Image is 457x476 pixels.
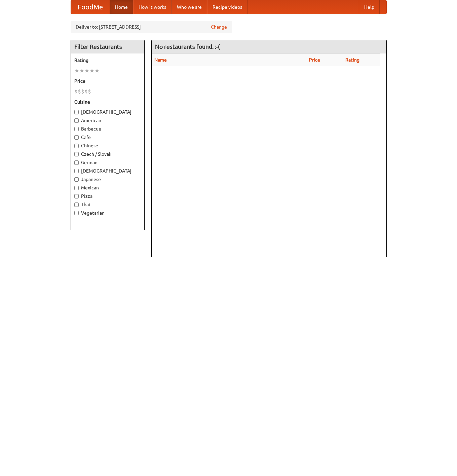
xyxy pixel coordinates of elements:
[84,67,89,74] li: ★
[172,0,207,14] a: Who we are
[74,193,141,199] label: Pizza
[74,118,79,123] input: American
[71,21,232,33] div: Deliver to: [STREET_ADDRESS]
[74,127,79,131] input: Barbecue
[89,67,94,74] li: ★
[211,24,227,30] a: Change
[74,152,79,156] input: Czech / Slovak
[74,194,79,198] input: Pizza
[207,0,247,14] a: Recipe videos
[74,159,141,166] label: German
[78,88,81,95] li: $
[74,184,141,191] label: Mexican
[74,160,79,165] input: German
[110,0,133,14] a: Home
[74,109,141,115] label: [DEMOGRAPHIC_DATA]
[74,168,141,174] label: [DEMOGRAPHIC_DATA]
[359,0,380,14] a: Help
[133,0,172,14] a: How it works
[74,110,79,114] input: [DEMOGRAPHIC_DATA]
[71,40,144,53] h4: Filter Restaurants
[74,151,141,157] label: Czech / Slovak
[84,88,88,95] li: $
[74,211,79,215] input: Vegetarian
[74,203,79,207] input: Thai
[94,67,100,74] li: ★
[345,57,359,63] a: Rating
[74,142,141,149] label: Chinese
[154,57,167,63] a: Name
[74,57,141,64] h5: Rating
[74,210,141,216] label: Vegetarian
[74,134,141,141] label: Cafe
[74,201,141,208] label: Thai
[74,117,141,124] label: American
[309,57,320,63] a: Price
[74,88,78,95] li: $
[74,78,141,84] h5: Price
[79,67,84,74] li: ★
[155,43,220,50] ng-pluralize: No restaurants found. :-(
[74,125,141,132] label: Barbecue
[88,88,91,95] li: $
[74,99,141,105] h5: Cuisine
[74,144,79,148] input: Chinese
[74,186,79,190] input: Mexican
[81,88,84,95] li: $
[74,67,79,74] li: ★
[71,0,110,14] a: FoodMe
[74,176,141,183] label: Japanese
[74,169,79,173] input: [DEMOGRAPHIC_DATA]
[74,135,79,140] input: Cafe
[74,177,79,182] input: Japanese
